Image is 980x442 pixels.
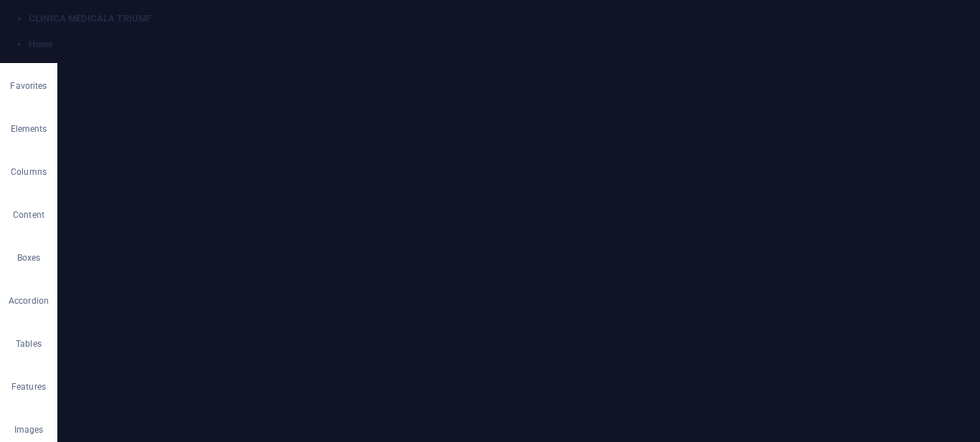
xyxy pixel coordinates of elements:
[29,12,980,25] h4: CLINICA MEDICALA TRIUMF
[13,209,44,221] p: Content
[11,381,46,393] p: Features
[11,123,47,135] p: Elements
[10,80,47,92] p: Favorites
[11,166,47,178] p: Columns
[16,338,42,350] p: Tables
[29,38,980,51] h4: Home
[14,424,44,436] p: Images
[17,252,41,264] p: Boxes
[9,295,49,307] p: Accordion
